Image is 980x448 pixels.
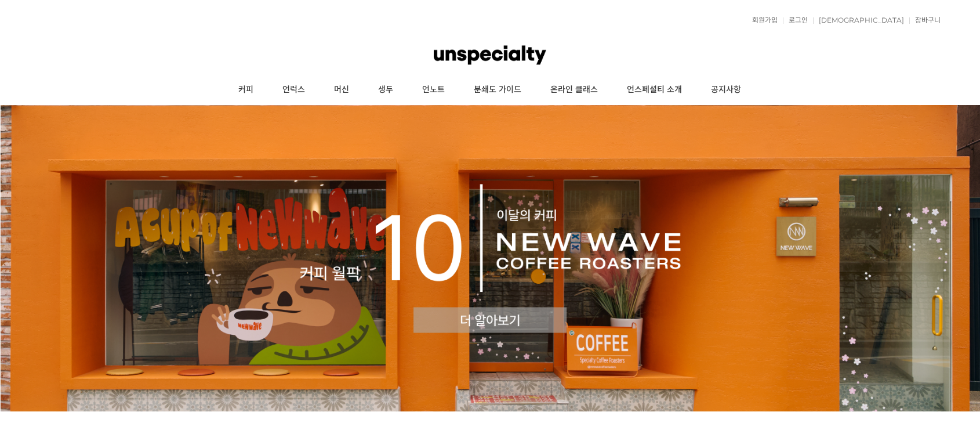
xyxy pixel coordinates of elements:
[813,17,904,24] a: [DEMOGRAPHIC_DATA]
[459,75,536,104] a: 분쇄도 가이드
[696,75,756,104] a: 공지사항
[224,75,268,104] a: 커피
[536,75,612,104] a: 온라인 클래스
[746,17,778,24] a: 회원가입
[434,38,546,73] img: 언스페셜티 몰
[909,17,941,24] a: 장바구니
[783,17,808,24] a: 로그인
[320,75,364,104] a: 머신
[364,75,408,104] a: 생두
[268,75,320,104] a: 언럭스
[408,75,459,104] a: 언노트
[612,75,696,104] a: 언스페셜티 소개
